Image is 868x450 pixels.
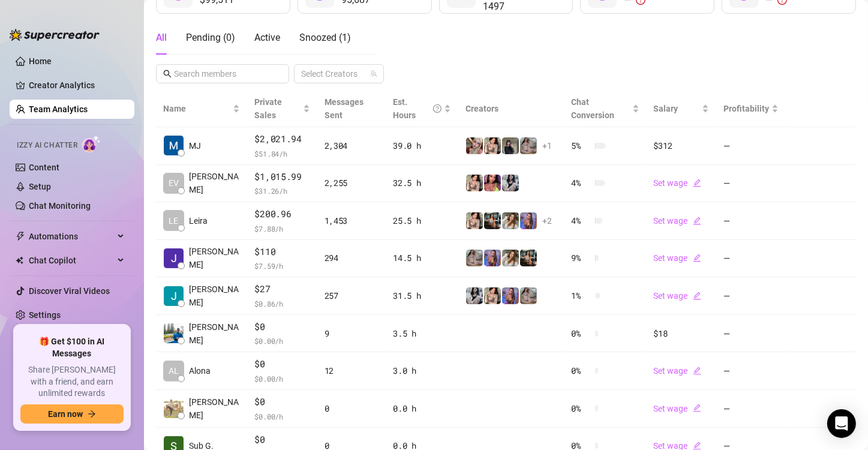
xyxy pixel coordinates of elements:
div: 0.0 h [393,402,451,415]
span: $ 0.86 /h [254,298,310,310]
span: + 2 [542,214,552,227]
span: $1,015.99 [254,170,310,184]
div: 257 [325,289,379,302]
span: edit [693,404,701,412]
span: Chat Copilot [29,251,114,270]
td: — [716,165,786,203]
a: Set wageedit [654,366,701,376]
span: $0 [254,357,310,371]
span: team [370,70,377,77]
img: AI Chatter [82,135,101,152]
span: Salary [654,104,678,113]
span: [PERSON_NAME] [189,245,240,271]
td: — [716,277,786,315]
th: Creators [458,91,564,127]
span: search [163,70,172,78]
img: Daisy [466,250,483,266]
span: edit [693,254,701,262]
div: 31.5 h [393,289,451,302]
span: $ 0.00 /h [254,410,310,422]
span: Leira [189,214,208,227]
td: — [716,127,786,165]
a: Setup [29,182,51,191]
div: 2,304 [325,139,379,152]
a: Set wageedit [654,291,701,301]
span: EV [169,176,179,190]
div: 9 [325,327,379,340]
div: $18 [654,327,710,340]
div: 294 [325,251,379,265]
span: MJ [189,139,201,152]
span: Profitability [723,104,769,113]
span: 9 % [571,251,590,265]
a: Set wageedit [654,253,701,263]
span: 0 % [571,364,590,377]
span: Share [PERSON_NAME] with a friend, and earn unlimited rewards [20,364,124,400]
img: John Lhester [164,248,184,268]
img: MJ [164,136,184,155]
span: 4 % [571,176,590,190]
span: Alona [189,364,211,377]
div: 3.5 h [393,327,451,340]
span: Chat Conversion [571,97,614,120]
span: $200.96 [254,207,310,221]
span: 1 % [571,289,590,302]
a: Set wageedit [654,404,701,413]
span: question-circle [433,95,441,122]
img: Paige [502,212,519,229]
td: — [716,390,786,428]
span: edit [693,367,701,375]
img: Anna [466,137,483,154]
div: 14.5 h [393,251,451,265]
span: arrow-right [88,410,96,418]
img: Jenna [466,212,483,229]
td: — [716,352,786,390]
span: 0 % [571,327,590,340]
span: edit [693,217,701,225]
img: Aaron Paul Carn… [164,398,184,418]
img: Ava [484,212,501,229]
input: Search members [174,67,272,80]
span: Izzy AI Chatter [17,140,77,151]
span: + 1 [542,139,552,152]
span: 4 % [571,214,590,227]
span: [PERSON_NAME] [189,170,240,196]
span: Messages Sent [325,97,364,120]
img: Chat Copilot [16,256,23,265]
span: Private Sales [254,97,282,120]
span: $ 51.84 /h [254,148,310,160]
div: 0 [325,402,379,415]
span: [PERSON_NAME] [189,283,240,309]
div: 2,255 [325,176,379,190]
td: — [716,315,786,353]
img: Jenna [484,287,501,304]
img: Ava [484,250,501,266]
a: Creator Analytics [29,76,125,95]
div: 12 [325,364,379,377]
span: Name [163,102,230,115]
div: Open Intercom Messenger [827,409,856,438]
span: $0 [254,320,310,334]
img: Jenna [484,137,501,154]
a: Set wageedit [654,216,701,226]
a: Set wageedit [654,178,701,188]
span: $ 31.26 /h [254,185,310,197]
div: 39.0 h [393,139,451,152]
span: $0 [254,395,310,409]
img: Ava [520,212,537,229]
span: [PERSON_NAME] [189,395,240,422]
span: $27 [254,282,310,296]
div: $312 [654,139,710,152]
a: Chat Monitoring [29,201,91,211]
span: Active [254,32,280,43]
span: Snoozed ( 1 ) [299,32,351,43]
span: edit [693,179,701,187]
a: Content [29,163,59,172]
span: 0 % [571,402,590,415]
span: $0 [254,433,310,447]
span: LE [169,214,179,227]
span: $ 0.00 /h [254,373,310,385]
img: Anna [502,137,519,154]
td: — [716,240,786,278]
img: Sadie [502,175,519,191]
